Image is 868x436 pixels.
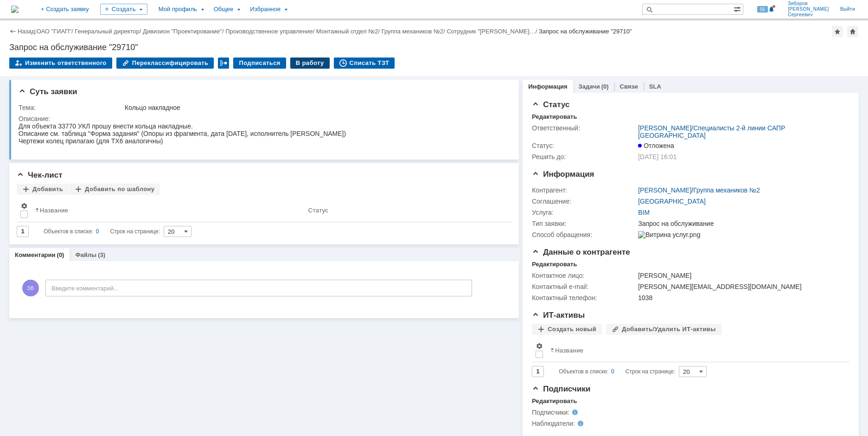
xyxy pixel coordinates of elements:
div: Ответственный: [532,124,636,132]
a: Группа механиков №2 [693,186,760,194]
div: Описание: [19,115,507,122]
div: Сделать домашней страницей [847,26,858,37]
th: Название [32,199,305,222]
a: Сотрудник "[PERSON_NAME]… [447,28,535,35]
img: Витрина услуг.png [638,231,700,238]
div: Редактировать [532,261,577,268]
div: Добавить в избранное [832,26,843,37]
div: Создать [100,4,147,15]
div: Наблюдатели: [532,420,625,427]
div: Соглашение: [532,198,636,205]
a: Генеральный директор [75,28,139,35]
a: Группа механиков №2 [382,28,443,35]
div: / [382,28,447,35]
a: Связи [620,83,638,90]
div: / [225,28,316,35]
div: Запрос на обслуживание [638,220,844,227]
div: [PERSON_NAME] [638,272,844,279]
div: Название [555,347,583,354]
a: [GEOGRAPHIC_DATA] [638,198,706,205]
div: / [638,186,760,194]
span: [PERSON_NAME] [788,6,829,12]
a: [PERSON_NAME] [638,124,691,132]
div: Статус: [532,142,636,149]
div: Тип заявки: [532,220,636,227]
div: (3) [98,251,105,258]
div: / [75,28,143,35]
div: Подписчики: [532,409,625,416]
a: [PERSON_NAME] [638,186,691,194]
a: Дивизион "Проектирование" [143,28,222,35]
span: Зиборов [788,1,829,6]
span: Отложена [638,142,674,149]
a: Монтажный отдел №2 [316,28,378,35]
a: BIM [638,209,650,216]
span: Информация [532,170,594,179]
a: Назад [18,28,35,35]
span: Чек-лист [17,171,63,180]
i: Строк на странице: [44,226,160,237]
div: Контактное лицо: [532,272,636,279]
div: Редактировать [532,398,577,405]
div: Решить до: [532,153,636,160]
div: Кольцо накладное [125,104,505,111]
div: Запрос на обслуживание "29710" [539,28,632,35]
div: Название [40,207,68,214]
span: Расширенный поиск [734,4,743,13]
span: Статус [532,100,569,109]
div: Контактный телефон: [532,294,636,301]
a: Комментарии [15,251,56,258]
div: Контрагент: [532,186,636,194]
div: 0 [96,226,99,237]
span: Данные о контрагенте [532,248,630,256]
i: Строк на странице: [559,366,675,377]
span: ЗВ [22,280,39,296]
span: Сергеевич [788,12,829,18]
a: Производственное управление [225,28,313,35]
span: Подписчики [532,385,590,393]
div: Тема: [19,104,123,111]
a: ОАО "ГИАП" [37,28,71,35]
div: / [447,28,539,35]
span: Суть заявки [19,87,77,96]
a: SLA [649,83,661,90]
span: Объектов в списке: [559,368,608,375]
span: ИТ-активы [532,311,585,320]
div: Услуга: [532,209,636,216]
div: / [638,124,844,139]
div: Работа с массовостью [218,58,229,69]
div: 0 [611,366,614,377]
div: | [35,27,36,34]
a: Специалисты 2-й линии САПР [GEOGRAPHIC_DATA] [638,124,785,139]
div: Контактный e-mail: [532,283,636,290]
span: 56 [757,6,768,13]
div: / [37,28,75,35]
div: Редактировать [532,113,577,121]
th: Название [547,339,842,362]
div: (0) [57,251,64,258]
div: Способ обращения: [532,231,636,238]
a: Информация [528,83,567,90]
div: / [143,28,225,35]
span: Объектов в списке: [44,228,93,235]
div: (0) [601,83,609,90]
a: Файлы [75,251,96,258]
div: Статус [308,207,328,214]
span: Настройки [536,342,543,350]
span: Настройки [20,202,28,210]
div: [PERSON_NAME][EMAIL_ADDRESS][DOMAIN_NAME] [638,283,844,290]
a: Перейти на домашнюю страницу [11,6,19,13]
div: / [316,28,382,35]
th: Статус [305,199,504,222]
div: Запрос на обслуживание "29710" [9,43,859,52]
a: Задачи [579,83,600,90]
span: [DATE] 16:01 [638,153,677,160]
img: logo [11,6,19,13]
div: 1038 [638,294,844,301]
